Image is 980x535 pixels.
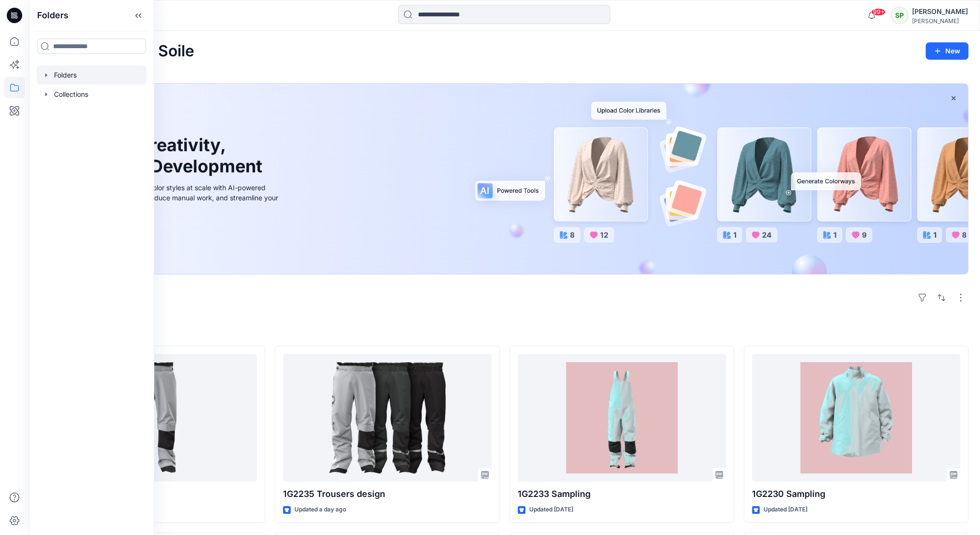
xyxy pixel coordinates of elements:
[764,505,807,515] p: Updated [DATE]
[752,487,960,501] p: 1G2230 Sampling
[64,224,281,244] a: Discover more
[518,487,726,501] p: 1G2233 Sampling
[40,325,968,336] h4: Styles
[295,505,346,515] p: Updated a day ago
[529,505,573,515] p: Updated [DATE]
[926,42,968,60] button: New
[283,354,491,482] a: 1G2235 Trousers design
[64,183,281,213] div: Explore ideas faster and recolor styles at scale with AI-powered tools that boost creativity, red...
[752,354,960,482] a: 1G2230 Sampling
[283,487,491,501] p: 1G2235 Trousers design
[871,8,886,16] span: 99+
[64,135,267,176] h1: Unleash Creativity, Speed Up Development
[912,6,968,17] div: [PERSON_NAME]
[518,354,726,482] a: 1G2233 Sampling
[891,7,908,24] div: SP
[912,17,968,25] div: [PERSON_NAME]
